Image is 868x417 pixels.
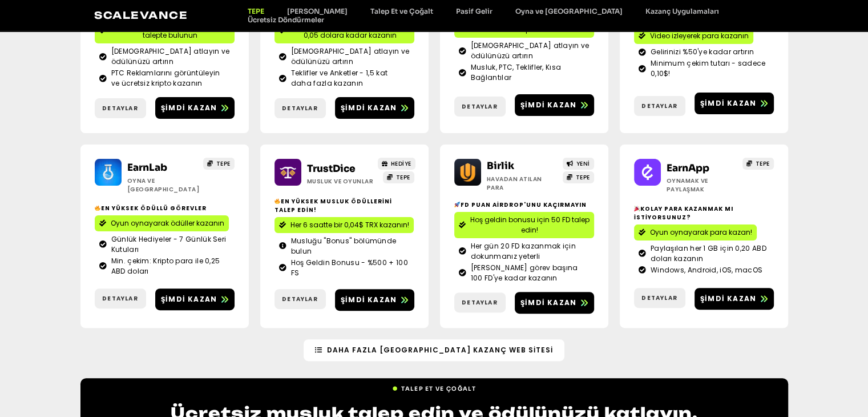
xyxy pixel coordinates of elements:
[282,295,318,303] font: Detaylar
[341,103,397,113] font: Şimdi kazan
[248,7,264,15] font: TEPE
[378,158,415,170] a: HEDİYE
[487,175,542,192] font: Havadan atılan para
[95,98,146,118] a: Detaylar
[391,159,411,168] font: HEDİYE
[634,288,685,308] a: Detaylar
[236,7,276,15] a: TEPE
[520,298,576,307] font: Şimdi kazan
[634,205,733,222] font: Kolay Para Kazanmak mı İstiyorsunuz?
[274,217,414,233] a: Her 6 saatte bir 0,04$ TRX kazanın!
[94,9,188,21] a: Scalevance
[462,102,498,111] font: Detaylar
[127,162,167,174] a: EarnLab
[161,103,217,113] font: Şimdi kazan
[111,234,227,254] font: Günlük Hediyeler - 7 Günlük Seri Kutuları
[454,202,460,207] img: 🚀
[248,15,324,24] font: Ücretsiz Döndürmeler
[634,96,685,116] a: Detaylar
[650,31,749,41] font: Video izleyerek para kazanın
[504,7,634,15] a: Oyna ve [GEOGRAPHIC_DATA]
[641,102,677,110] font: Detaylar
[695,93,774,114] a: Şimdi kazan
[274,198,280,204] img: 🔥
[155,97,235,119] a: Şimdi kazan
[641,294,677,302] font: Detaylar
[95,215,229,231] a: Oyun oynayarak ödüller kazanın
[700,98,756,108] font: Şimdi kazan
[274,98,326,118] a: Detaylar
[651,58,766,78] font: Minimum çekim tutarı - sadece 0,10$!
[461,201,587,209] font: Fd puan airdrop'unu kaçırmayın
[95,205,100,211] img: 🔥
[651,265,762,275] font: Windows, Android, iOS, macOS
[515,94,594,116] a: Şimdi kazan
[454,292,506,312] a: Detaylar
[335,97,414,119] a: Şimdi kazan
[291,68,387,88] font: Teklifler ve Anketler - 1,5 kat daha fazla kazanın
[291,236,397,256] font: Musluğu "Bonus" bölümünde bulun
[742,158,774,170] a: TEPE
[236,7,774,24] nav: Menü
[471,241,576,261] font: Her gün 20 FD kazanmak için dokunmanız yeterli
[111,68,220,88] font: PTC Reklamlarını görüntüleyin ve ücretsiz kripto kazanın
[563,158,594,170] a: YENİ
[335,289,414,311] a: Şimdi kazan
[102,104,138,113] font: Detaylar
[341,295,397,304] font: Şimdi kazan
[101,204,207,212] font: En yüksek ödüllü görevler
[287,7,348,15] font: [PERSON_NAME]
[634,224,757,240] a: Oyun oynayarak para kazan!
[161,294,217,304] font: Şimdi kazan
[470,215,590,235] font: Hoş geldin bonusu için 50 FD talep edin!
[383,171,414,183] a: TEPE
[111,46,230,66] font: [DEMOGRAPHIC_DATA] atlayın ve ödülünüzü artırın
[95,288,146,308] a: Detaylar
[651,47,754,57] font: Gelirinizi %50'ye kadar artırın
[756,159,770,168] font: TEPE
[111,218,224,228] font: Oyun oynayarak ödüller kazanın
[645,7,719,15] font: Kazanç Uygulamaları
[359,7,445,15] a: Talep Et ve Çoğalt
[274,197,392,214] font: En yüksek musluk ödüllerini talep edin!
[695,288,774,310] a: Şimdi kazan
[155,288,235,310] a: Şimdi kazan
[276,7,359,15] a: [PERSON_NAME]
[127,177,200,194] font: Oyna ve [GEOGRAPHIC_DATA]
[667,162,709,174] a: EarnApp
[700,294,756,303] font: Şimdi kazan
[445,7,504,15] a: Pasif Gelir
[650,227,752,237] font: Oyun oynayarak para kazan!
[471,62,561,82] font: Musluk, PTC, Teklifler, Kısa Bağlantılar
[634,28,753,44] a: Video izleyerek para kazanın
[291,258,408,278] font: Hoş Geldin Bonusu - %500 + 100 FS
[487,160,514,172] a: Birlik
[576,159,590,168] font: YENİ
[454,212,594,238] a: Hoş geldin bonusu için 50 FD talep edin!
[471,41,590,61] font: [DEMOGRAPHIC_DATA] atlayın ve ödülünüzü artırın
[392,380,475,393] a: Talep Et ve Çoğalt
[634,206,640,211] img: 🎉
[274,289,326,309] a: Detaylar
[291,46,410,66] font: [DEMOGRAPHIC_DATA] atlayın ve ödülünüzü artırın
[667,177,708,194] font: Oynamak ve Paylaşmak
[307,163,356,175] a: TrustDice
[401,385,475,392] font: Talep Et ve Çoğalt
[454,97,506,117] a: Detaylar
[563,171,594,183] a: TEPE
[520,100,576,110] font: Şimdi kazan
[370,7,433,15] font: Talep Et ve Çoğalt
[102,294,138,303] font: Detaylar
[327,345,553,355] font: Daha Fazla [GEOGRAPHIC_DATA] Kazanç Web Sitesi
[515,7,623,15] font: Oyna ve [GEOGRAPHIC_DATA]
[216,159,231,168] font: TEPE
[396,173,410,182] font: TEPE
[456,7,492,15] font: Pasif Gelir
[462,298,498,307] font: Detaylar
[282,104,318,113] font: Detaylar
[203,158,235,170] a: TEPE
